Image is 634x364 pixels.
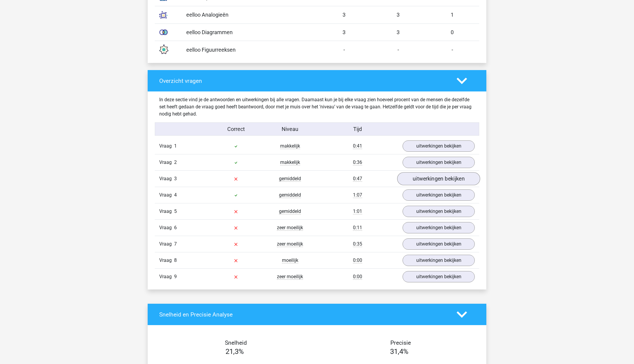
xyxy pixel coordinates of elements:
[174,208,177,214] span: 5
[159,159,174,166] span: Vraag
[317,46,371,54] div: -
[174,225,177,230] span: 6
[159,77,448,84] h4: Overzicht vragen
[353,159,362,165] span: 0:36
[353,225,362,231] span: 0:11
[225,347,244,356] span: 21,3%
[353,176,362,182] span: 0:47
[279,208,301,214] span: gemiddeld
[324,339,477,346] h4: Precisie
[371,46,425,54] div: -
[174,192,177,198] span: 4
[282,257,298,263] span: moeilijk
[174,241,177,247] span: 7
[371,11,425,19] div: 3
[317,125,398,133] div: Tijd
[403,271,475,282] a: uitwerkingen bekijken
[159,192,174,199] span: Vraag
[159,240,174,248] span: Vraag
[155,96,479,118] div: In deze sectie vind je de antwoorden en uitwerkingen bij alle vragen. Daarnaast kun je bij elke v...
[159,257,174,264] span: Vraag
[174,274,177,279] span: 9
[371,28,425,36] div: 3
[156,7,171,22] img: analogies.7686177dca09.svg
[390,347,409,356] span: 31,4%
[280,143,300,149] span: makkelijk
[403,238,475,250] a: uitwerkingen bekijken
[425,46,479,54] div: -
[156,25,171,40] img: venn_diagrams.7c7bf626473a.svg
[159,273,174,280] span: Vraag
[182,28,317,36] div: eelloo Diagrammen
[159,311,448,318] h4: Snelheid en Precisie Analyse
[159,339,313,346] h4: Snelheid
[353,241,362,247] span: 0:35
[174,176,177,181] span: 3
[279,176,301,182] span: gemiddeld
[353,274,362,280] span: 0:00
[403,255,475,266] a: uitwerkingen bekijken
[353,257,362,263] span: 0:00
[403,157,475,168] a: uitwerkingen bekijken
[317,11,371,19] div: 3
[174,143,177,149] span: 1
[277,225,303,231] span: zeer moeilijk
[159,175,174,182] span: Vraag
[353,208,362,214] span: 1:01
[263,125,317,133] div: Niveau
[159,224,174,231] span: Vraag
[403,140,475,152] a: uitwerkingen bekijken
[403,189,475,201] a: uitwerkingen bekijken
[353,143,362,149] span: 0:41
[425,28,479,36] div: 0
[156,42,171,57] img: figure_sequences.119d9c38ed9f.svg
[277,241,303,247] span: zeer moeilijk
[174,257,177,263] span: 8
[182,11,317,19] div: eelloo Analogieën
[159,208,174,215] span: Vraag
[280,159,300,165] span: makkelijk
[403,222,475,233] a: uitwerkingen bekijken
[397,172,480,185] a: uitwerkingen bekijken
[277,274,303,280] span: zeer moeilijk
[403,206,475,217] a: uitwerkingen bekijken
[209,125,263,133] div: Correct
[159,143,174,150] span: Vraag
[182,46,317,54] div: eelloo Figuurreeksen
[425,11,479,19] div: 1
[174,159,177,165] span: 2
[279,192,301,198] span: gemiddeld
[317,28,371,36] div: 3
[353,192,362,198] span: 1:07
